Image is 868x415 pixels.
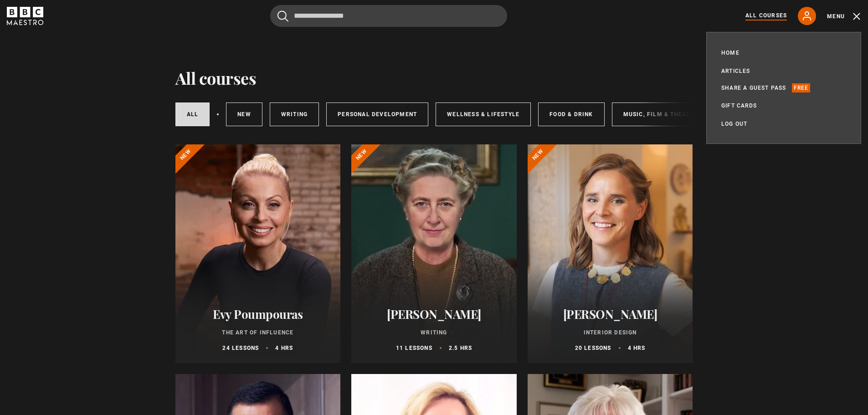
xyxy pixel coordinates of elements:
a: Personal Development [326,102,428,126]
a: All [175,102,210,126]
p: 4 hrs [628,344,646,352]
a: All Courses [745,11,787,20]
a: Wellness & Lifestyle [436,102,531,126]
a: Food & Drink [538,102,604,126]
button: Toggle navigation [827,12,861,21]
h2: [PERSON_NAME] [539,307,682,321]
svg: BBC Maestro [7,7,43,25]
a: Writing [270,102,319,126]
a: New [226,102,262,126]
p: 2.5 hrs [449,344,472,352]
h2: Evy Poumpouras [186,307,330,321]
h2: [PERSON_NAME] [362,307,506,321]
p: Writing [362,328,506,337]
a: Articles [721,67,750,76]
a: Share a guest pass [721,83,786,92]
a: Log out [721,119,747,128]
a: Music, Film & Theatre [612,102,709,126]
p: 11 lessons [396,344,432,352]
p: Interior Design [539,328,682,337]
p: Free [792,83,811,92]
p: 20 lessons [575,344,611,352]
a: Evy Poumpouras The Art of Influence 24 lessons 4 hrs New [175,144,341,363]
a: Gift Cards [721,101,757,110]
input: Search [270,5,507,27]
a: Home [721,48,740,57]
p: The Art of Influence [186,328,330,337]
a: [PERSON_NAME] Writing 11 lessons 2.5 hrs New [351,144,517,363]
a: [PERSON_NAME] Interior Design 20 lessons 4 hrs New [528,144,693,363]
h1: All courses [175,68,257,87]
p: 4 hrs [275,344,293,352]
p: 24 lessons [222,344,259,352]
button: Submit the search query [277,10,288,22]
